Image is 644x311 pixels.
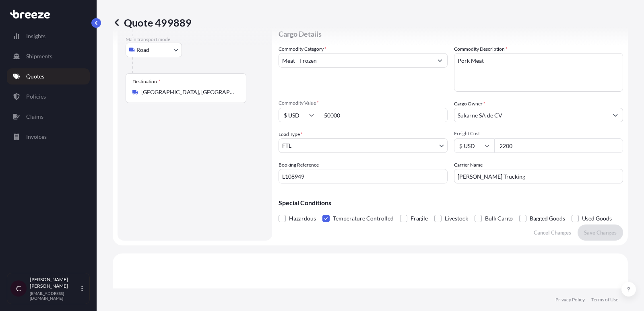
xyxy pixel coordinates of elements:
[279,45,326,53] label: Commodity Category
[578,224,623,241] button: Save Changes
[141,88,236,96] input: Destination
[26,113,43,121] p: Claims
[319,108,448,122] input: Type amount
[411,212,428,224] span: Fragile
[454,169,623,183] input: Enter name
[534,229,571,237] p: Cancel Changes
[26,52,52,60] p: Shipments
[485,212,513,224] span: Bulk Cargo
[555,297,585,303] a: Privacy Policy
[530,212,565,224] span: Bagged Goods
[136,46,149,54] span: Road
[279,161,319,169] label: Booking Reference
[7,89,90,105] a: Policies
[445,212,468,224] span: Livestock
[7,68,90,84] a: Quotes
[608,108,623,122] button: Show suggestions
[454,100,485,108] label: Cargo Owner
[7,109,90,125] a: Claims
[494,138,623,153] input: Enter amount
[279,138,448,153] button: FTL
[30,276,80,289] p: [PERSON_NAME] [PERSON_NAME]
[527,224,578,241] button: Cancel Changes
[584,229,617,237] p: Save Changes
[279,130,303,138] span: Load Type
[279,100,448,106] span: Commodity Value
[454,161,483,169] label: Carrier Name
[126,43,182,57] button: Select transport
[279,200,623,206] p: Special Conditions
[582,212,612,224] span: Used Goods
[30,291,80,301] p: [EMAIL_ADDRESS][DOMAIN_NAME]
[454,108,608,122] input: Full name
[7,28,90,44] a: Insights
[7,48,90,64] a: Shipments
[454,130,623,137] span: Freight Cost
[591,297,618,303] a: Terms of Use
[454,45,508,53] label: Commodity Description
[333,212,394,224] span: Temperature Controlled
[7,129,90,145] a: Invoices
[282,142,291,150] span: FTL
[26,32,45,40] p: Insights
[16,284,21,292] span: C
[279,53,433,68] input: Select a commodity type
[279,169,448,183] input: Your internal reference
[26,133,47,141] p: Invoices
[433,53,447,68] button: Show suggestions
[113,16,192,29] p: Quote 499889
[454,53,623,92] textarea: Pork Meat
[132,78,161,85] div: Destination
[26,93,46,101] p: Policies
[26,72,44,80] p: Quotes
[289,212,316,224] span: Hazardous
